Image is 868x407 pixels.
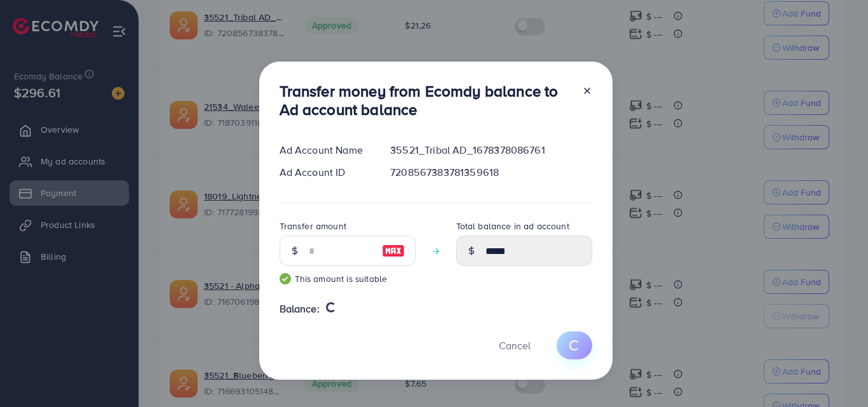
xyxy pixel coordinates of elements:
span: Balance: [280,302,320,316]
button: Cancel [483,331,546,359]
iframe: Chat [814,350,858,397]
h3: Transfer money from Ecomdy balance to Ad account balance [280,82,572,119]
label: Transfer amount [280,220,346,232]
img: guide [280,273,291,284]
small: This amount is suitable [280,272,416,285]
div: 35521_Tribal AD_1678378086761 [380,143,602,157]
span: Cancel [499,338,531,352]
div: Ad Account ID [269,165,381,180]
div: 7208567383781359618 [380,165,602,180]
div: Ad Account Name [269,143,381,157]
label: Total balance in ad account [456,220,569,232]
img: image [382,243,405,258]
